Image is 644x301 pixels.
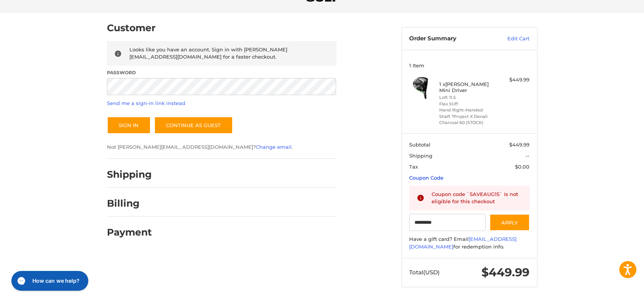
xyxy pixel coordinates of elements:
h3: Order Summary [409,35,491,43]
iframe: Gorgias live chat messenger [8,268,91,293]
span: Looks like you have an account. Sign in with [PERSON_NAME][EMAIL_ADDRESS][DOMAIN_NAME] for a fast... [129,46,287,60]
a: [EMAIL_ADDRESS][DOMAIN_NAME] [409,236,516,250]
span: $0.00 [515,164,529,170]
li: Shaft *Project X Denali Charcoal 60 (STOCK) [439,113,497,126]
div: $449.99 [499,76,529,84]
p: Not [PERSON_NAME][EMAIL_ADDRESS][DOMAIN_NAME]? . [107,143,336,151]
button: Sign In [107,116,151,134]
div: Coupon code `SAVEAUG15` is not eligible for this checkout [432,191,522,205]
h2: Customer [107,22,156,34]
a: Coupon Code [409,175,443,181]
label: Password [107,69,336,76]
button: Apply [489,214,530,231]
span: Subtotal [409,142,430,148]
a: Continue as guest [154,116,233,134]
span: Shipping [409,153,432,159]
h3: 1 Item [409,62,529,68]
li: Flex Stiff [439,101,497,107]
div: Have a gift card? Email for redemption info. [409,236,529,250]
a: Edit Cart [491,35,529,43]
h2: Billing [107,197,151,209]
span: Tax [409,164,418,170]
a: Send me a sign-in link instead [107,100,185,106]
span: $449.99 [509,142,529,148]
li: Hand Right-Handed [439,107,497,113]
span: -- [526,153,529,159]
span: Total (USD) [409,269,440,276]
span: $449.99 [481,265,529,279]
h4: 1 x [PERSON_NAME] Mini Driver [439,81,497,94]
h2: Payment [107,226,152,238]
a: Change email [256,144,292,150]
h2: Shipping [107,169,152,180]
input: Gift Certificate or Coupon Code [409,214,486,231]
li: Loft 11.5 [439,94,497,101]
